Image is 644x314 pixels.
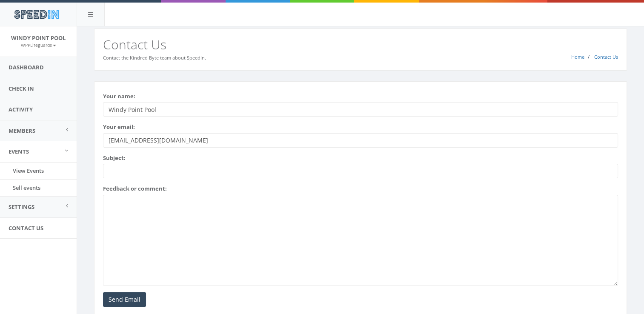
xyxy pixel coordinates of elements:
[103,292,146,307] input: Send Email
[21,41,56,49] a: WPPLifeguards
[103,54,206,61] small: Contact the Kindred Byte team about SpeedIn.
[9,127,35,134] span: Members
[9,224,43,232] span: Contact Us
[103,37,618,51] h2: Contact Us
[11,34,66,42] span: Windy Point Pool
[10,6,63,22] img: speedin_logo.png
[103,154,126,162] label: Subject:
[103,92,135,100] label: Your name:
[9,203,34,211] span: Settings
[594,54,618,60] a: Contact Us
[9,148,29,155] span: Events
[103,185,167,193] label: Feedback or comment:
[21,42,56,48] small: WPPLifeguards
[103,123,135,131] label: Your email:
[571,54,584,60] a: Home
